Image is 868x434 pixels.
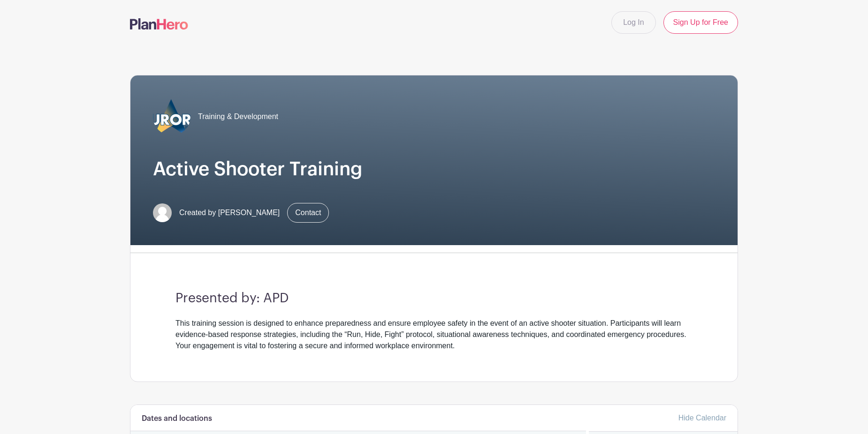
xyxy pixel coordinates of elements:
a: Sign Up for Free [663,11,738,34]
span: Training & Development [198,111,278,122]
h3: Presented by: APD [175,291,693,307]
a: Log In [611,11,655,34]
h1: Active Shooter Training [153,158,715,180]
img: default-ce2991bfa6775e67f084385cd625a349d9dcbb7a52a09fb2fda1e96e2d18dcdb.png [153,203,172,222]
a: Contact [287,203,329,223]
a: Hide Calendar [678,414,726,422]
h6: Dates and locations [142,414,212,423]
div: This training session is designed to enhance preparedness and ensure employee safety in the event... [175,318,693,352]
span: Created by [PERSON_NAME] [179,207,280,218]
img: logo-507f7623f17ff9eddc593b1ce0a138ce2505c220e1c5a4e2b4648c50719b7d32.svg [130,18,188,30]
img: 2023_COA_Horiz_Logo_PMS_BlueStroke%204.png [153,98,190,135]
